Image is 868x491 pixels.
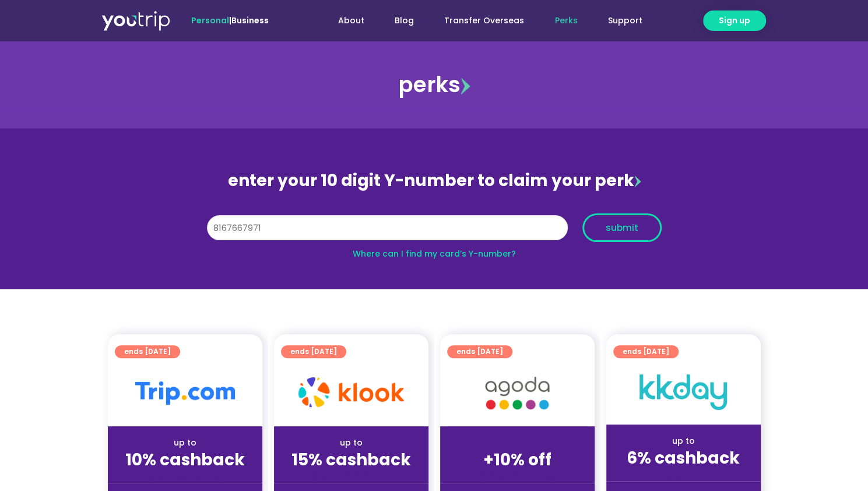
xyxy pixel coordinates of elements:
[281,345,346,358] a: ends [DATE]
[283,437,419,449] div: up to
[719,15,750,27] span: Sign up
[703,10,766,31] a: Sign up
[117,437,253,449] div: up to
[616,435,751,447] div: up to
[582,213,662,242] button: submit
[627,447,740,469] strong: 6% cashback
[456,345,503,358] span: ends [DATE]
[124,345,171,358] span: ends [DATE]
[115,345,180,358] a: ends [DATE]
[379,10,429,31] a: Blog
[117,471,253,483] div: (for stays only)
[449,471,585,483] div: (for stays only)
[290,345,337,358] span: ends [DATE]
[291,448,411,471] strong: 15% cashback
[207,213,662,251] form: Y Number
[592,10,657,31] a: Support
[507,437,528,448] span: up to
[283,471,419,483] div: (for stays only)
[201,166,667,196] div: enter your 10 digit Y-number to claim your perk
[447,345,512,358] a: ends [DATE]
[231,15,269,26] a: Business
[606,223,638,232] span: submit
[429,10,539,31] a: Transfer Overseas
[191,15,269,26] span: |
[353,248,516,259] a: Where can I find my card’s Y-number?
[191,15,229,26] span: Personal
[207,215,568,241] input: 10 digit Y-number (e.g. 8123456789)
[616,469,751,481] div: (for stays only)
[539,10,592,31] a: Perks
[323,10,379,31] a: About
[125,448,245,471] strong: 10% cashback
[300,10,657,31] nav: Menu
[483,448,551,471] strong: +10% off
[623,345,669,358] span: ends [DATE]
[613,345,679,358] a: ends [DATE]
